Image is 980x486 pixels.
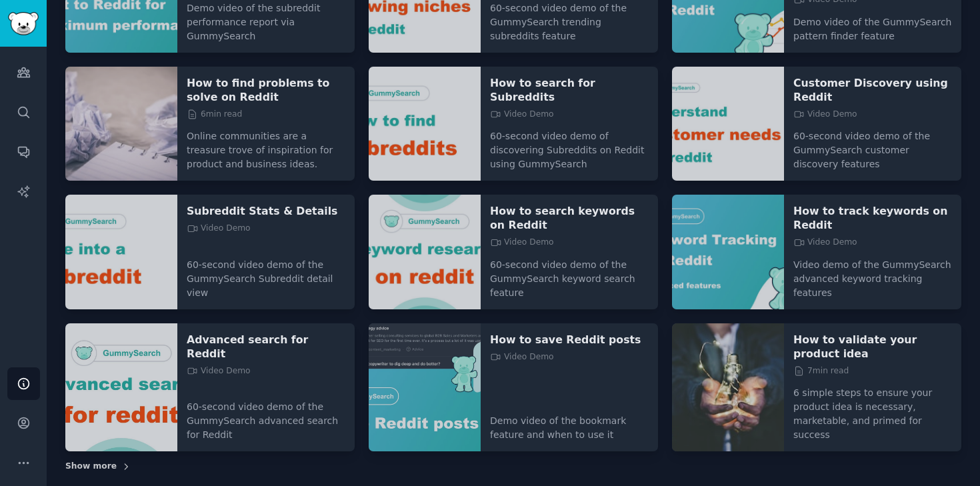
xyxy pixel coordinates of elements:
[369,67,481,181] img: How to search for Subreddits
[793,249,952,300] p: Video demo of the GummySearch advanced keyword tracking features
[793,76,952,104] a: Customer Discovery using Reddit
[793,6,952,43] p: Demo video of the GummySearch pattern finder feature
[490,333,649,347] a: How to save Reddit posts
[672,67,784,181] img: Customer Discovery using Reddit
[672,323,784,452] img: How to validate your product idea
[490,249,649,300] p: 60-second video demo of the GummySearch keyword search feature
[793,377,952,442] p: 6 simple steps to ensure your product idea is necessary, marketable, and primed for success
[490,405,649,442] p: Demo video of the bookmark feature and when to use it
[793,120,952,171] p: 60-second video demo of the GummySearch customer discovery features
[65,195,177,309] img: Subreddit Stats & Details
[369,195,481,309] img: How to search keywords on Reddit
[65,67,177,181] img: How to find problems to solve on Reddit
[490,109,554,121] span: Video Demo
[187,120,345,171] p: Online communities are a treasure trove of inspiration for product and business ideas.
[490,237,554,249] span: Video Demo
[187,333,345,361] a: Advanced search for Reddit
[187,365,251,377] span: Video Demo
[369,323,481,452] img: How to save Reddit posts
[65,461,117,473] span: Show more
[490,204,649,232] a: How to search keywords on Reddit
[8,12,39,35] img: GummySearch logo
[187,391,345,442] p: 60-second video demo of the GummySearch advanced search for Reddit
[187,204,345,218] a: Subreddit Stats & Details
[490,351,554,363] span: Video Demo
[793,365,849,377] span: 7 min read
[65,323,177,452] img: Advanced search for Reddit
[793,204,952,232] a: How to track keywords on Reddit
[490,120,649,171] p: 60-second video demo of discovering Subreddits on Reddit using GummySearch
[490,76,649,104] a: How to search for Subreddits
[793,109,857,121] span: Video Demo
[187,223,251,235] span: Video Demo
[187,76,345,104] a: How to find problems to solve on Reddit
[672,195,784,309] img: How to track keywords on Reddit
[187,249,345,300] p: 60-second video demo of the GummySearch Subreddit detail view
[793,237,857,249] span: Video Demo
[187,109,242,121] span: 6 min read
[793,333,952,361] a: How to validate your product idea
